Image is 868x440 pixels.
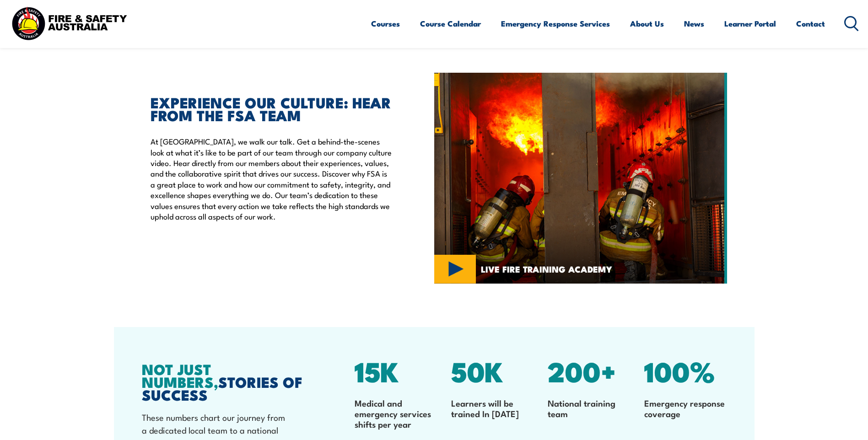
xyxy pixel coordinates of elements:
[355,349,399,392] span: 15K
[481,265,612,273] span: LIVE FIRE TRAINING ACADEMY
[630,11,664,36] a: About Us
[151,96,392,121] h2: EXPERIENCE OUR CULTURE: HEAR FROM THE FSA TEAM
[420,11,481,36] a: Course Calendar
[355,397,437,429] p: Medical and emergency services shifts per year
[151,136,392,221] p: At [GEOGRAPHIC_DATA], we walk our talk. Get a behind-the-scenes look at what it’s like to be part...
[644,397,726,419] p: Emergency response coverage
[644,349,715,392] span: 100%
[451,397,533,419] p: Learners will be trained In [DATE]
[548,397,630,419] p: National training team
[684,11,704,36] a: News
[142,362,307,401] h2: STORIES OF SUCCESS
[548,349,616,392] span: 200+
[451,349,503,392] span: 50K
[371,11,400,36] a: Courses
[724,11,776,36] a: Learner Portal
[434,73,727,284] img: Live fire training academy
[501,11,610,36] a: Emergency Response Services
[796,11,825,36] a: Contact
[142,357,218,393] span: NOT JUST NUMBERS,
